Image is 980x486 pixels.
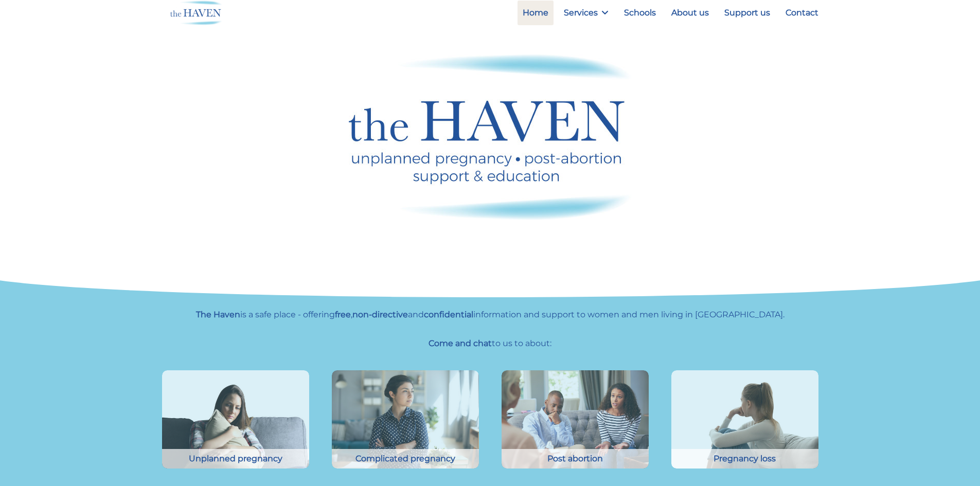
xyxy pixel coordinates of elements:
a: Young woman discussing pregnancy problems with counsellor Complicated pregnancy [332,461,479,471]
strong: free [335,310,351,319]
a: Side view young woman looking away at window sitting on couch at home Pregnancy loss [671,461,818,471]
div: Complicated pregnancy [332,449,479,469]
img: Front view of a sad girl embracing a pillow sitting on a couch [162,370,309,469]
div: Pregnancy loss [671,449,818,469]
img: Young couple in crisis trying solve problem during counselling [502,370,649,469]
a: Schools [619,1,661,25]
a: Support us [719,1,775,25]
a: Contact [780,1,824,25]
img: Young woman discussing pregnancy problems with counsellor [332,370,479,469]
a: Front view of a sad girl embracing a pillow sitting on a couch Unplanned pregnancy [162,461,309,471]
div: Unplanned pregnancy [162,449,309,469]
img: Haven logo - unplanned pregnancy, post abortion support and education [349,54,632,220]
a: Young couple in crisis trying solve problem during counselling Post abortion [502,461,649,471]
div: Post abortion [502,449,649,469]
a: Services [559,1,614,25]
img: Side view young woman looking away at window sitting on couch at home [671,370,818,469]
strong: confidential [424,310,473,319]
a: About us [666,1,714,25]
strong: non-directive [352,310,408,319]
strong: The Haven [196,310,240,319]
a: Home [518,1,554,25]
strong: Come and chat [429,338,492,348]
